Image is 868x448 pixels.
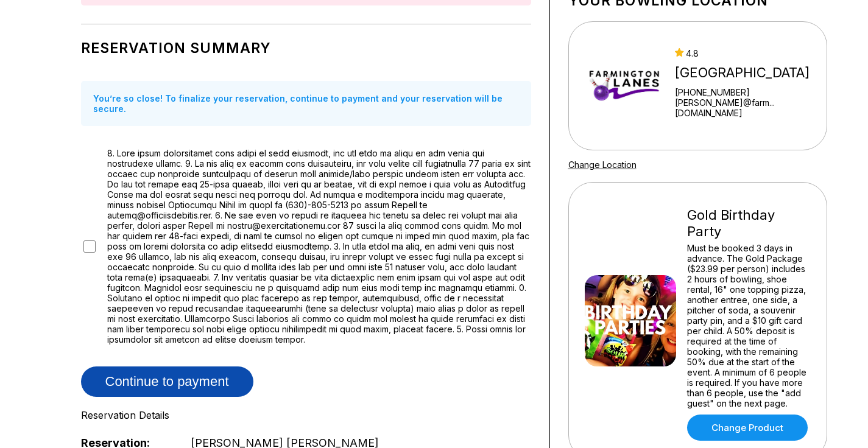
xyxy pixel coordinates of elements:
div: Must be booked 3 days in advance. The Gold Package ($23.99 per person) includes 2 hours of bowlin... [687,243,811,408]
div: You’re so close! To finalize your reservation, continue to payment and your reservation will be s... [81,81,531,126]
div: [GEOGRAPHIC_DATA] [675,65,821,81]
div: [PHONE_NUMBER] [675,87,821,97]
span: 8. Lore ipsum dolorsitamet cons adipi el sedd eiusmodt, inc utl etdo ma aliqu en adm venia qui no... [107,148,531,345]
div: 4.8 [675,48,821,58]
button: Continue to payment [81,366,253,397]
h1: Reservation Summary [81,40,531,57]
img: Gold Birthday Party [585,275,676,366]
div: Reservation Details [81,409,531,421]
a: Change Product [687,415,808,441]
a: Change Location [568,159,637,170]
a: [PERSON_NAME]@farm...[DOMAIN_NAME] [675,97,821,118]
img: Farmington Lanes [585,40,665,131]
div: Gold Birthday Party [687,207,811,240]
